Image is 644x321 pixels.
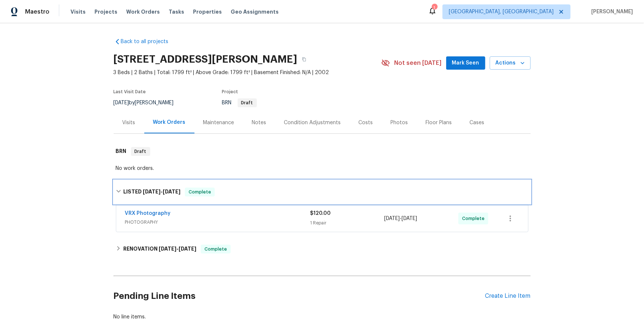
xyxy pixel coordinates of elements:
span: [DATE] [143,189,161,194]
div: Notes [252,119,266,126]
button: Actions [490,56,531,70]
span: [DATE] [159,246,176,251]
span: 3 Beds | 2 Baths | Total: 1799 ft² | Above Grade: 1799 ft² | Basement Finished: N/A | 2002 [114,69,381,76]
div: No work orders. [116,165,528,172]
span: Visits [70,8,86,15]
span: [PERSON_NAME] [588,8,633,15]
span: BRN [222,100,257,105]
div: Floor Plans [426,119,452,126]
span: [GEOGRAPHIC_DATA], [GEOGRAPHIC_DATA] [449,8,554,15]
span: - [384,215,417,222]
span: Last Visit Date [114,90,146,94]
span: Draft [238,101,256,105]
a: VRX Photography [125,211,171,216]
span: [DATE] [402,216,417,221]
div: Create Line Item [485,293,531,300]
span: Project [222,90,238,94]
h6: LISTED [123,188,180,196]
div: No line items. [114,313,531,321]
span: - [143,189,180,194]
div: 1 [432,4,437,12]
div: Cases [470,119,485,126]
span: [DATE] [114,100,129,105]
span: Projects [94,8,117,15]
span: Geo Assignments [231,8,279,15]
span: Work Orders [126,8,160,15]
h6: RENOVATION [123,245,196,254]
div: LISTED [DATE]-[DATE]Complete [114,180,531,204]
span: Tasks [169,9,184,14]
div: Visits [123,119,135,126]
h6: BRN [116,147,127,156]
span: Actions [496,59,525,68]
button: Copy Address [297,53,311,66]
div: Photos [391,119,408,126]
span: Complete [462,215,488,222]
h2: Pending Line Items [114,279,485,313]
div: BRN Draft [114,140,531,163]
a: Back to all projects [114,38,185,45]
span: Properties [193,8,222,15]
div: 1 Repair [310,219,385,227]
span: Not seen [DATE] [395,59,442,67]
span: Mark Seen [452,59,479,68]
span: [DATE] [163,189,180,194]
span: Complete [202,245,230,253]
span: Complete [186,188,214,196]
div: Costs [359,119,373,126]
span: [DATE] [179,246,196,251]
h2: [STREET_ADDRESS][PERSON_NAME] [114,56,297,63]
span: - [159,246,196,251]
div: Condition Adjustments [284,119,341,126]
span: PHOTOGRAPHY [125,219,310,226]
span: [DATE] [384,216,400,221]
div: Maintenance [203,119,234,126]
div: by [PERSON_NAME] [114,98,183,107]
div: RENOVATION [DATE]-[DATE]Complete [114,240,531,258]
span: $120.00 [310,211,331,216]
span: Maestro [25,8,49,15]
button: Mark Seen [446,56,485,70]
div: Work Orders [153,119,186,126]
span: Draft [132,148,149,155]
